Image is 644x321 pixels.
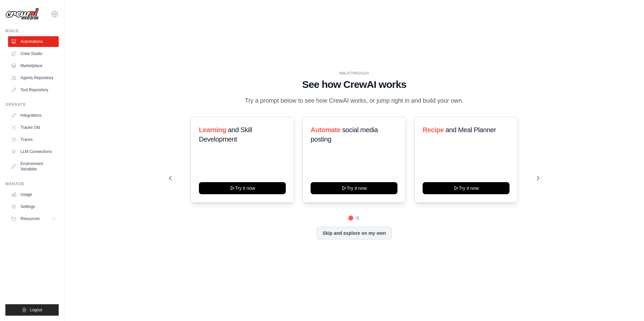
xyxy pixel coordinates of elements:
button: Try it now [199,182,286,194]
a: Tool Repository [8,85,59,95]
span: Recipe [423,126,444,133]
button: Resources [8,213,59,224]
a: Agents Repository [8,72,59,83]
button: Logout [5,304,59,316]
span: and Skill Development [199,126,252,143]
div: Operate [5,102,59,107]
a: Marketplace [8,60,59,71]
a: Settings [8,201,59,212]
a: Traces Old [8,122,59,133]
div: WALKTHROUGH [169,71,539,76]
a: Environment Variables [8,158,59,174]
a: LLM Connections [8,146,59,157]
button: Skip and explore on my own [317,227,391,239]
div: Manage [5,181,59,186]
span: Automate [311,126,340,133]
a: Integrations [8,110,59,121]
div: Build [5,28,59,34]
a: Traces [8,134,59,145]
span: social media posting [311,126,378,143]
p: Try a prompt below to see how CrewAI works, or jump right in and build your own. [241,96,467,106]
span: and Meal Planner [445,126,496,133]
a: Usage [8,189,59,200]
button: Try it now [423,182,509,194]
span: Learning [199,126,226,133]
span: Logout [30,307,42,313]
h1: See how CrewAI works [169,78,539,91]
a: Crew Studio [8,48,59,59]
a: Automations [8,36,59,47]
span: Resources [20,216,40,221]
button: Try it now [311,182,397,194]
img: Logo [5,8,39,20]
